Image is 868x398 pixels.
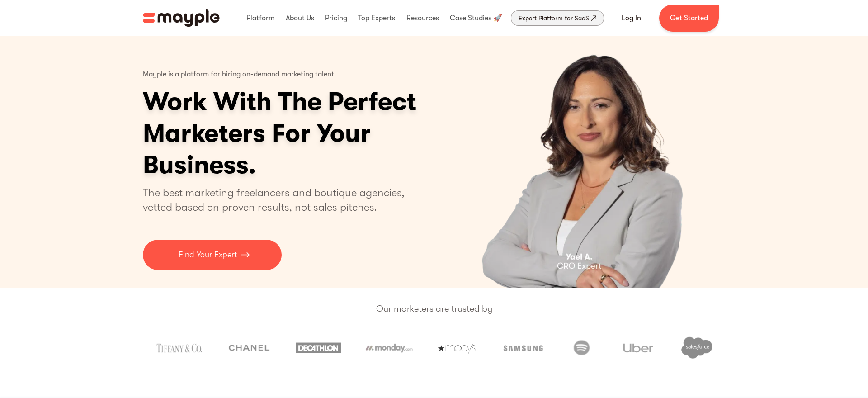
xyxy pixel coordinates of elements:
[511,10,604,26] a: Expert Platform for SaaS
[143,185,415,214] p: The best marketing freelancers and boutique agencies, vetted based on proven results, not sales p...
[659,5,719,32] a: Get Started
[143,86,486,181] h1: Work With The Perfect Marketers For Your Business.
[519,13,589,24] div: Expert Platform for SaaS
[611,7,652,29] a: Log In
[179,249,237,261] p: Find Your Expert
[143,63,336,86] p: Mayple is a platform for hiring on-demand marketing talent.
[443,36,725,288] div: 3 of 4
[244,4,277,33] div: Platform
[356,4,397,33] div: Top Experts
[143,240,282,270] a: Find Your Expert
[143,9,220,27] img: Mayple logo
[323,4,349,33] div: Pricing
[283,4,316,33] div: About Us
[143,9,220,27] a: home
[443,36,725,288] div: carousel
[404,4,441,33] div: Resources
